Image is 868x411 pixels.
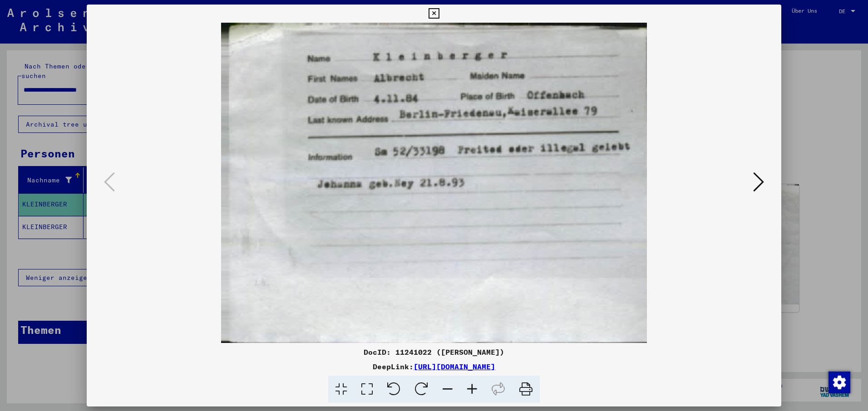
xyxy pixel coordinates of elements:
img: Zustimmung ändern [829,372,850,393]
div: DocID: 11241022 ([PERSON_NAME]) [87,347,781,357]
div: Zustimmung ändern [828,371,850,393]
img: 001.jpg [118,23,750,343]
a: [URL][DOMAIN_NAME] [414,362,495,371]
div: DeepLink: [87,361,781,372]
